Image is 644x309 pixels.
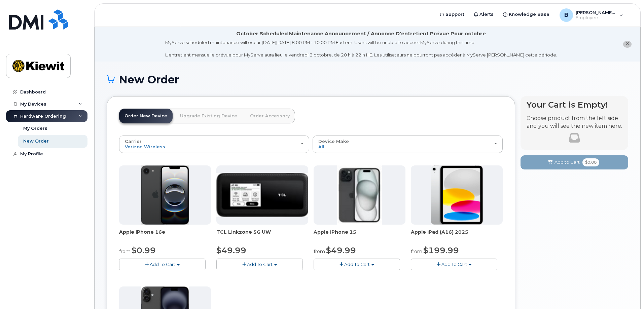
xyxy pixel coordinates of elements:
small: from [411,248,422,255]
span: All [318,144,324,149]
button: Add To Cart [314,259,400,270]
img: iphone15.jpg [337,165,382,225]
button: Add To Cart [216,259,303,270]
div: Apple iPhone 16e [119,229,211,242]
img: ipad_11.png [431,165,483,225]
div: Apple iPhone 15 [314,229,405,242]
a: Order New Device [119,109,173,123]
img: linkzone5g.png [216,173,308,217]
span: Add To Cart [150,262,175,267]
h1: New Order [107,74,628,85]
div: TCL Linkzone 5G UW [216,229,308,242]
span: Add To Cart [247,262,273,267]
h4: Your Cart is Empty! [527,100,622,109]
a: Order Accessory [245,109,295,123]
img: iphone16e.png [141,165,189,225]
span: Verizon Wireless [125,144,165,149]
button: Add To Cart [411,259,497,270]
span: $0.99 [132,245,156,255]
span: Add to Cart [554,159,580,165]
span: Add To Cart [344,262,370,267]
iframe: Messenger Launcher [615,280,639,304]
span: $49.99 [216,245,246,255]
p: Choose product from the left side and you will see the new item here. [527,115,622,130]
button: Device Make All [313,136,503,153]
button: Add to Cart $0.00 [521,155,628,169]
button: close notification [623,41,632,48]
small: from [119,248,131,255]
span: Carrier [125,139,142,144]
div: October Scheduled Maintenance Announcement / Annonce D'entretient Prévue Pour octobre [236,30,486,37]
div: MyServe scheduled maintenance will occur [DATE][DATE] 8:00 PM - 10:00 PM Eastern. Users will be u... [165,39,557,58]
span: $49.99 [326,245,356,255]
span: $0.00 [582,158,599,166]
span: Device Make [318,139,349,144]
span: Add To Cart [441,262,467,267]
div: Apple iPad (A16) 2025 [411,229,503,242]
span: $199.99 [423,245,459,255]
a: Upgrade Existing Device [175,109,243,123]
button: Carrier Verizon Wireless [119,136,309,153]
button: Add To Cart [119,259,206,270]
small: from [314,248,325,255]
